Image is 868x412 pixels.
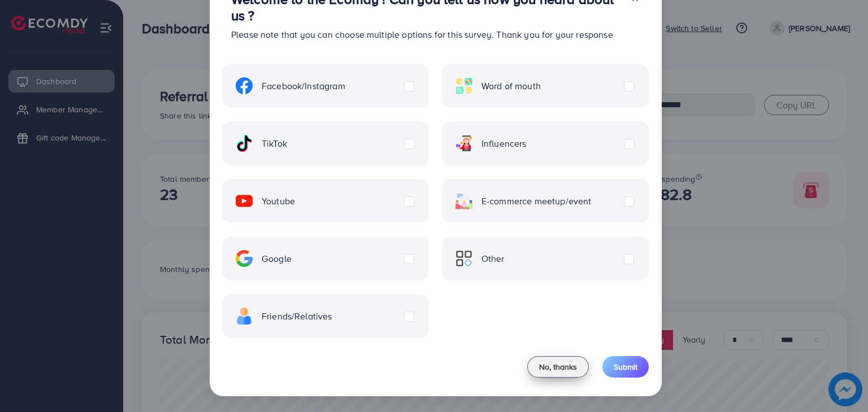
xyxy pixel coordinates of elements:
[262,80,345,93] span: Facebook/Instagram
[602,356,649,378] button: Submit
[236,308,253,325] img: ic-freind.8e9a9d08.svg
[236,250,253,267] img: ic-google.5bdd9b68.svg
[455,192,472,209] img: ic-ecommerce.d1fa3848.svg
[539,361,577,372] span: No, thanks
[262,195,295,208] span: Youtube
[481,137,527,150] span: Influencers
[481,195,592,208] span: E-commerce meetup/event
[481,252,505,265] span: Other
[236,135,253,152] img: ic-tiktok.4b20a09a.svg
[455,135,472,152] img: ic-influencers.a620ad43.svg
[481,80,541,93] span: Word of mouth
[527,356,589,378] button: No, thanks
[262,137,287,150] span: TikTok
[236,77,253,94] img: ic-facebook.134605ef.svg
[236,192,253,209] img: ic-youtube.715a0ca2.svg
[231,28,622,41] p: Please note that you can choose multiple options for this survey. Thank you for your response
[614,361,637,372] span: Submit
[455,250,472,267] img: ic-other.99c3e012.svg
[455,77,472,94] img: ic-word-of-mouth.a439123d.svg
[262,310,332,323] span: Friends/Relatives
[262,252,292,265] span: Google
